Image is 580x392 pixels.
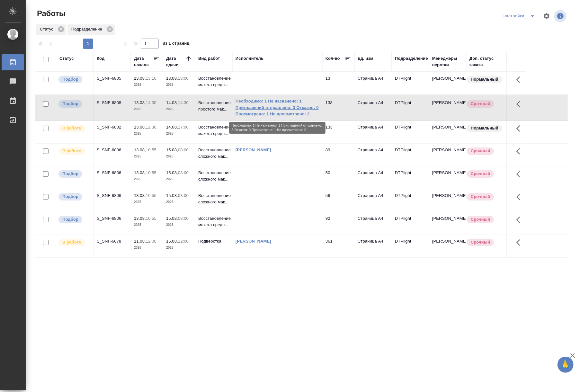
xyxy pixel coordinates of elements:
[166,147,178,152] p: 15.08,
[67,24,115,35] div: Подразделение
[134,100,146,105] p: 13.08,
[471,171,490,177] p: Срочный
[392,235,429,257] td: DTPlight
[358,55,373,62] div: Ед. изм
[178,239,189,244] p: 12:00
[134,170,146,175] p: 13.08,
[236,125,271,129] a: [PERSON_NAME]
[166,76,178,81] p: 13.08,
[354,96,392,119] td: Страница А4
[354,166,392,189] td: Страница А4
[354,212,392,235] td: Страница А4
[62,171,78,177] p: Подбор
[97,147,128,153] div: S_SNF-6806
[513,144,528,159] button: Здесь прячутся важные кнопки
[163,40,190,49] span: из 1 страниц
[166,170,178,175] p: 15.08,
[432,215,463,222] p: [PERSON_NAME]
[432,124,463,130] p: [PERSON_NAME]
[322,235,354,257] td: 361
[558,357,574,373] button: 🙏
[471,125,498,131] p: Нормальный
[166,100,178,105] p: 14.08,
[471,148,490,154] p: Срочный
[392,96,429,119] td: DTPlight
[322,189,354,212] td: 56
[166,130,192,137] p: 2025
[236,98,319,117] a: Необходимо: 1 Не назначено: 1 Приглашений отправлено: 3 Отказов: 0 Просмотрено: 1 Не просмотрено: 2
[166,245,192,251] p: 2025
[146,147,156,152] p: 10:55
[198,170,229,183] p: Восстановление сложного мак...
[322,166,354,189] td: 50
[166,176,192,183] p: 2025
[354,121,392,143] td: Страница А4
[198,55,220,62] div: Вид работ
[432,100,463,106] p: [PERSON_NAME]
[134,216,146,221] p: 13.08,
[178,216,189,221] p: 08:00
[146,239,156,244] p: 12:00
[62,101,78,107] p: Подбор
[58,192,90,201] div: Можно подбирать исполнителей
[178,100,189,105] p: 14:30
[322,121,354,143] td: 133
[236,55,264,62] div: Исполнитель
[58,124,90,133] div: Исполнитель выполняет работу
[178,170,189,175] p: 08:00
[134,222,160,228] p: 2025
[198,100,229,112] p: Восстановление простого мак...
[58,147,90,156] div: Исполнитель выполняет работу
[392,166,429,189] td: DTPlight
[471,216,490,223] p: Срочный
[97,75,128,82] div: S_SNF-6805
[166,153,192,160] p: 2025
[322,72,354,94] td: 13
[146,125,156,129] p: 12:30
[513,212,528,227] button: Здесь прячутся важные кнопки
[178,125,189,129] p: 17:00
[166,199,192,205] p: 2025
[432,170,463,176] p: [PERSON_NAME]
[354,189,392,212] td: Страница А4
[166,222,192,228] p: 2025
[322,144,354,166] td: 89
[58,215,90,224] div: Можно подбирать исполнителей
[432,238,463,245] p: [PERSON_NAME]
[166,239,178,244] p: 15.08,
[146,76,156,81] p: 13:10
[58,170,90,178] div: Можно подбирать исполнителей
[432,192,463,199] p: [PERSON_NAME]
[97,170,128,176] div: S_SNF-6806
[554,10,568,22] span: Посмотреть информацию
[354,144,392,166] td: Страница А4
[97,100,128,106] div: S_SNF-6808
[354,72,392,94] td: Страница А4
[432,147,463,153] p: [PERSON_NAME]
[322,96,354,119] td: 138
[198,192,229,205] p: Восстановление сложного мак...
[471,239,490,245] p: Срочный
[62,239,81,245] p: В работе
[97,238,128,245] div: S_SNF-6678
[146,216,156,221] p: 10:55
[469,55,503,68] div: Доп. статус заказа
[236,239,271,244] a: [PERSON_NAME]
[166,193,178,198] p: 15.08,
[134,193,146,198] p: 13.08,
[146,193,156,198] p: 10:55
[134,245,160,251] p: 2025
[560,358,571,371] span: 🙏
[513,235,528,250] button: Здесь прячутся важные кнопки
[166,106,192,112] p: 2025
[178,193,189,198] p: 08:00
[40,26,56,32] p: Статус
[146,170,156,175] p: 10:55
[62,148,81,154] p: В работе
[513,96,528,112] button: Здесь прячутся важные кнопки
[198,215,229,228] p: Восстановление макета средн...
[62,216,78,223] p: Подбор
[166,216,178,221] p: 15.08,
[36,24,66,35] div: Статус
[146,100,156,105] p: 14:30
